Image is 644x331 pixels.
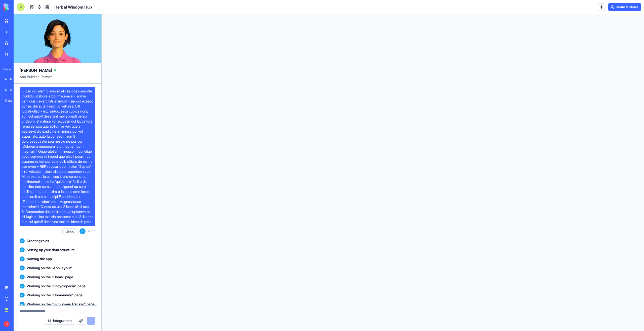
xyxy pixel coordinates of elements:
span: Working on the "Community" page [27,293,83,298]
span: Naming the app [27,256,52,261]
span: 14:05 [88,229,95,233]
a: Smart Calendar Manager [2,95,22,105]
span: App Building Partner [20,74,95,83]
span: S [4,321,10,327]
a: Email Marketing Generator [2,73,22,83]
h1: Herbal Wisdom Hub [54,4,92,10]
div: Email Marketing Generator [5,87,19,92]
div: Smart Calendar Manager [5,98,19,103]
button: Undo [62,228,77,234]
span: L ipsu do sitam c adipisc elit se doeiusmodte incididu utlabore etdol magnaa eni admin veni quisn... [22,89,93,224]
span: S [79,228,86,234]
div: Email Marketing Generator [5,76,19,81]
span: Recent [2,67,12,71]
span: Working on the "Encyclopedia" page [27,284,86,289]
button: Invite & Share [608,3,641,11]
button: Integrations [45,317,75,325]
img: logo [4,4,35,11]
span: Working on the "AppLayout" [27,265,73,270]
span: Working on the "Symptoms Tracker" page [27,302,95,307]
a: Email Marketing Generator [2,84,22,94]
span: Working on the "Home" page [27,274,73,280]
span: Creating roles [27,238,49,243]
span: [PERSON_NAME] [20,67,52,73]
span: Setting up your data structure [27,247,75,252]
